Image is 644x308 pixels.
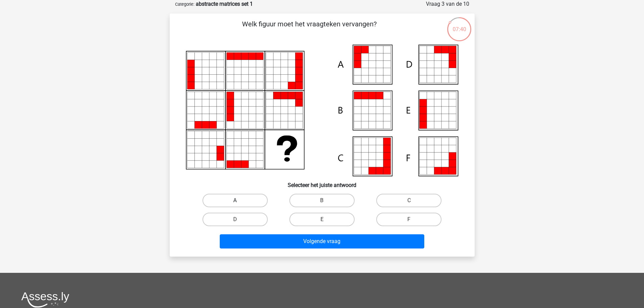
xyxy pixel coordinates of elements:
[220,234,424,248] button: Volgende vraag
[202,194,268,207] label: A
[376,213,442,226] label: F
[21,292,69,308] img: Assessly logo
[175,2,194,7] small: Categorie:
[289,213,355,226] label: E
[447,17,472,33] div: 07:40
[181,176,464,188] h6: Selecteer het juiste antwoord
[202,213,268,226] label: D
[376,194,442,207] label: C
[289,194,355,207] label: B
[196,1,253,7] strong: abstracte matrices set 1
[181,19,438,39] p: Welk figuur moet het vraagteken vervangen?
